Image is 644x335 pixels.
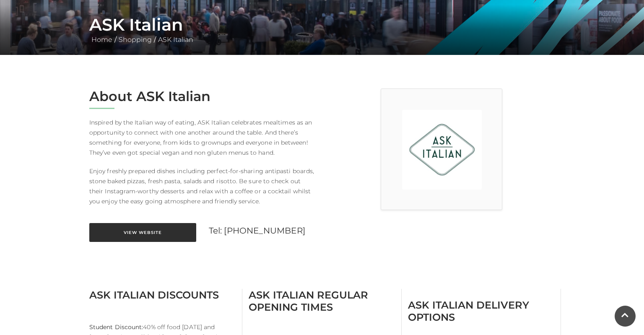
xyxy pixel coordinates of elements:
[156,36,195,44] a: ASK Italian
[89,323,143,331] strong: Student Discount:
[209,226,305,236] a: Tel: [PHONE_NUMBER]
[83,15,561,45] div: / /
[89,117,316,158] p: Inspired by the Italian way of eating, ASK Italian celebrates mealtimes as an opportunity to conn...
[89,223,196,242] a: View Website
[89,166,316,206] p: Enjoy freshly prepared dishes including perfect-for-sharing antipasti boards, stone baked pizzas,...
[249,289,395,313] h3: ASK Italian Regular Opening Times
[89,36,114,44] a: Home
[89,88,316,104] h2: About ASK Italian
[117,36,154,44] a: Shopping
[89,15,555,35] h1: ASK Italian
[408,299,554,323] h3: ASK Italian Delivery Options
[89,289,236,301] h3: ASK Italian Discounts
